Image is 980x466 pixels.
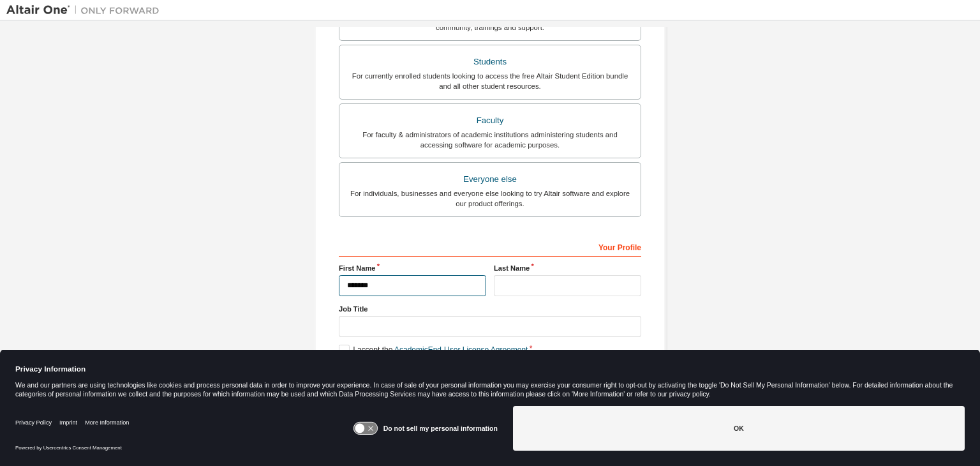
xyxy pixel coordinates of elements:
div: Students [347,53,633,71]
div: For individuals, businesses and everyone else looking to try Altair software and explore our prod... [347,188,633,209]
img: Altair One [6,4,166,17]
label: Job Title [339,304,641,314]
label: First Name [339,263,486,273]
div: Faculty [347,112,633,130]
div: For currently enrolled students looking to access the free Altair Student Edition bundle and all ... [347,71,633,91]
label: I accept the [339,345,528,356]
div: For faculty & administrators of academic institutions administering students and accessing softwa... [347,130,633,150]
a: Academic End-User License Agreement [394,345,528,354]
label: Last Name [494,263,641,273]
div: Your Profile [339,236,641,257]
div: Everyone else [347,170,633,188]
